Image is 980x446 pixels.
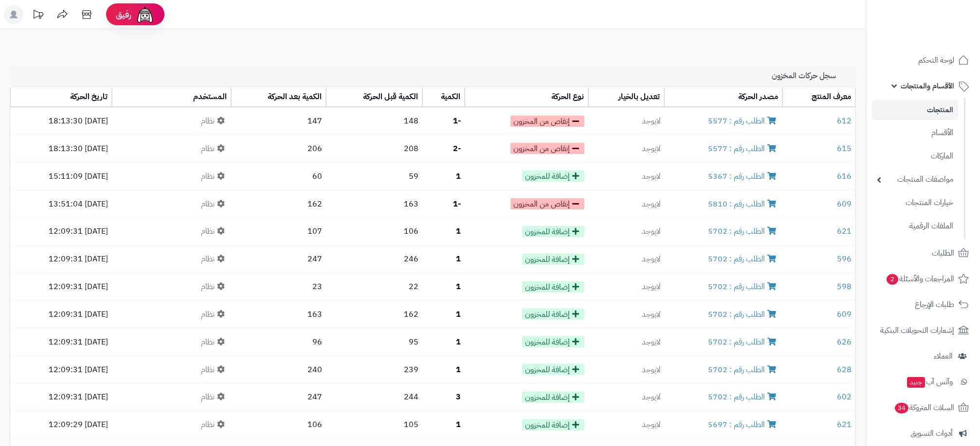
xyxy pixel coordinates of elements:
td: 247 [231,384,326,411]
td: 206 [231,135,326,162]
td: 162 [326,301,422,328]
a: الأقسام [872,122,958,143]
span: نظام [201,419,227,430]
strong: 1 [456,281,461,292]
strong: 1 [456,364,461,376]
img: ai-face.png [135,5,155,24]
a: الطلب رقم : 5702 [708,281,779,292]
td: 23 [231,274,326,301]
strong: 1 [456,171,461,182]
a: العملاء [872,344,974,368]
a: خيارات المنتجات [872,192,958,213]
small: [DATE] 12:09:31 [49,253,108,265]
a: الماركات [872,146,958,167]
a: 628 [837,364,852,376]
td: 107 [231,218,326,245]
th: معرف المنتج [782,87,855,107]
a: المنتجات [872,100,958,120]
span: الأقسام والمنتجات [901,79,954,93]
a: الطلب رقم : 5810 [708,198,779,210]
small: [DATE] 12:09:31 [49,391,108,403]
a: 621 [837,419,852,430]
span: نظام [201,391,227,403]
span: لايوجد [642,364,660,376]
span: إنقاص من المخزون [510,116,584,127]
td: 106 [231,412,326,439]
small: [DATE] 13:51:04 [49,198,108,210]
strong: 1 [456,419,461,430]
span: لايوجد [642,171,660,182]
a: الطلب رقم : 5702 [708,309,779,320]
td: 247 [231,246,326,273]
td: 60 [231,163,326,190]
td: 105 [326,412,422,439]
span: لايوجد [642,115,660,127]
span: نظام [201,198,227,210]
a: 616 [837,171,852,182]
span: 34 [895,403,908,413]
span: إضافة للمخزون [522,309,584,320]
strong: -1 [453,115,461,127]
td: 208 [326,135,422,162]
span: لايوجد [642,419,660,430]
td: 246 [326,246,422,273]
span: نظام [201,253,227,265]
span: نظام [201,281,227,292]
strong: 1 [456,225,461,237]
span: لايوجد [642,309,660,320]
td: 147 [231,108,326,135]
small: [DATE] 12:09:29 [49,419,108,430]
span: نظام [201,336,227,348]
a: الطلب رقم : 5702 [708,253,779,265]
span: رفيق [116,9,131,20]
a: مواصفات المنتجات [872,169,958,190]
a: 609 [837,309,852,320]
span: وآتس آب [906,375,953,389]
span: إضافة للمخزون [522,336,584,347]
span: نظام [201,143,227,154]
a: الطلب رقم : 5577 [708,143,779,154]
span: لايوجد [642,143,660,154]
small: [DATE] 18:13:30 [49,115,108,127]
span: إضافة للمخزون [522,419,584,430]
a: 612 [837,115,852,127]
th: تعديل بالخيار [588,87,664,107]
span: إضافة للمخزون [522,226,584,237]
span: لايوجد [642,198,660,210]
span: 2 [887,274,898,285]
a: تحديثات المنصة [26,5,50,27]
small: [DATE] 12:09:31 [49,309,108,320]
span: إنقاص من المخزون [510,198,584,209]
td: 59 [326,163,422,190]
th: الكمية [422,87,465,107]
a: 602 [837,391,852,403]
a: الطلب رقم : 5702 [708,364,779,376]
span: السلات المتروكة [894,401,954,414]
a: الطلب رقم : 5577 [708,115,779,127]
strong: -1 [453,198,461,210]
td: 162 [231,190,326,218]
td: 240 [231,356,326,383]
strong: 1 [456,253,461,265]
span: لوحة التحكم [918,53,954,67]
td: 239 [326,356,422,383]
a: وآتس آبجديد [872,370,974,394]
strong: 3 [456,391,461,403]
span: لايوجد [642,281,660,292]
a: 626 [837,336,852,348]
th: تاريخ الحركة [10,87,112,107]
a: الطلب رقم : 5702 [708,336,779,348]
a: الملفات الرقمية [872,216,958,237]
span: نظام [201,309,227,320]
a: الطلب رقم : 5702 [708,391,779,403]
td: 95 [326,328,422,356]
span: نظام [201,171,227,182]
span: إضافة للمخزون [522,392,584,403]
a: طلبات الإرجاع [872,293,974,316]
a: الطلبات [872,241,974,265]
span: العملاء [934,349,953,363]
h3: سجل حركات المخزون [772,71,849,81]
span: نظام [201,364,227,376]
a: أدوات التسويق [872,422,974,445]
th: مصدر الحركة [664,87,782,107]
